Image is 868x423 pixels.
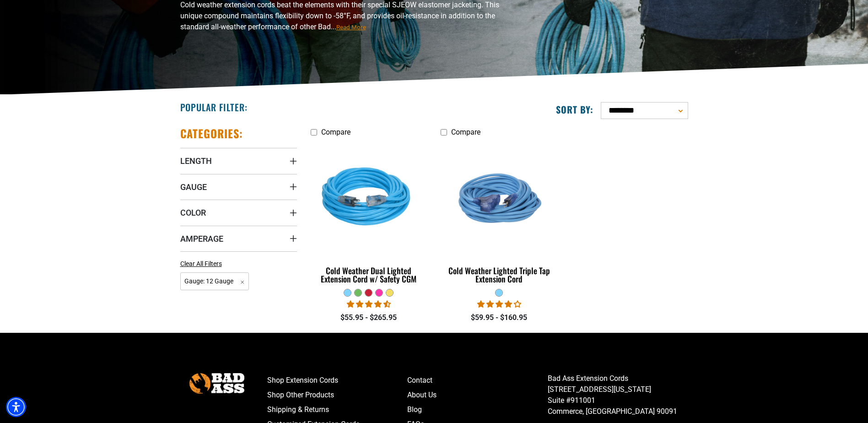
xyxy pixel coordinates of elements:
div: Cold Weather Dual Lighted Extension Cord w/ Safety CGM [311,266,427,283]
a: Shipping & Returns [267,402,408,417]
img: Light Blue [311,146,426,251]
div: $59.95 - $160.95 [441,312,557,323]
a: Gauge: 12 Gauge [180,277,249,285]
div: Accessibility Menu [6,397,26,417]
span: 4.18 stars [477,300,521,309]
summary: Length [180,148,297,174]
span: Clear All Filters [180,260,222,267]
a: Clear All Filters [180,259,226,269]
span: Amperage [180,233,223,244]
span: Cold weather extension cords beat the elements with their special SJEOW elastomer jacketing. This... [180,0,499,31]
img: Light Blue [442,146,557,251]
span: Color [180,207,206,218]
img: Bad Ass Extension Cords [189,373,244,394]
a: Light Blue Cold Weather Dual Lighted Extension Cord w/ Safety CGM [311,141,427,288]
span: Gauge [180,182,207,192]
h2: Categories: [180,126,243,141]
div: $55.95 - $265.95 [311,312,427,323]
summary: Color [180,200,297,225]
span: Length [180,156,212,166]
a: Blog [407,402,548,417]
span: Read More [336,24,366,31]
summary: Gauge [180,174,297,200]
a: About Us [407,388,548,402]
label: Sort by: [556,103,593,115]
p: Bad Ass Extension Cords [STREET_ADDRESS][US_STATE] Suite #911001 Commerce, [GEOGRAPHIC_DATA] 90091 [548,373,688,417]
a: Contact [407,373,548,388]
span: 4.62 stars [347,300,391,309]
a: Shop Extension Cords [267,373,408,388]
span: Compare [321,128,350,136]
summary: Amperage [180,226,297,251]
a: Light Blue Cold Weather Lighted Triple Tap Extension Cord [441,141,557,288]
h2: Popular Filter: [180,101,248,113]
div: Cold Weather Lighted Triple Tap Extension Cord [441,266,557,283]
a: Shop Other Products [267,388,408,402]
span: Gauge: 12 Gauge [180,272,249,290]
span: Compare [451,128,480,136]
